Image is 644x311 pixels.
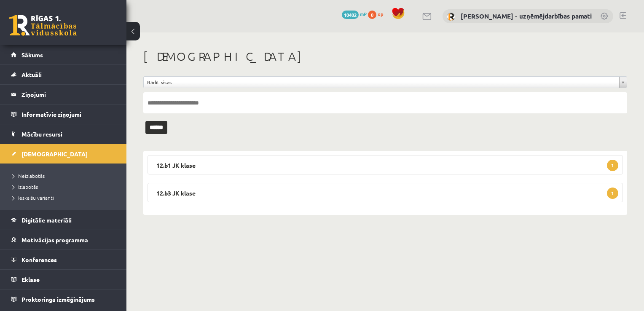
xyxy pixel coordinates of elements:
[13,194,118,201] a: Ieskaišu varianti
[21,236,88,244] span: Motivācijas programma
[11,144,116,164] a: [DEMOGRAPHIC_DATA]
[11,85,116,104] a: Ziņojumi
[21,256,57,263] span: Konferences
[11,270,116,289] a: Eklase
[378,11,383,17] span: xp
[21,130,62,138] span: Mācību resursi
[13,183,118,190] a: Izlabotās
[11,45,116,64] a: Sākums
[342,11,367,17] a: 10402 mP
[13,172,118,180] a: Neizlabotās
[21,51,43,59] span: Sākums
[360,11,367,17] span: mP
[21,216,72,224] span: Digitālie materiāli
[143,49,627,64] h1: [DEMOGRAPHIC_DATA]
[21,85,116,104] legend: Ziņojumi
[13,172,45,179] span: Neizlabotās
[607,160,618,171] span: 1
[11,230,116,249] a: Motivācijas programma
[148,183,623,202] legend: 12.b3 JK klase
[147,77,616,88] span: Rādīt visas
[13,194,54,201] span: Ieskaišu varianti
[21,295,95,303] span: Proktoringa izmēģinājums
[144,77,627,88] a: Rādīt visas
[148,155,623,174] legend: 12.b1 JK klase
[11,105,116,124] a: Informatīvie ziņojumi
[607,188,618,199] span: 1
[342,11,359,19] span: 10402
[368,11,376,19] span: 0
[11,124,116,144] a: Mācību resursi
[461,12,592,20] a: [PERSON_NAME] - uzņēmējdarbības pamati
[11,210,116,230] a: Digitālie materiāli
[21,150,88,158] span: [DEMOGRAPHIC_DATA]
[13,183,38,190] span: Izlabotās
[9,15,77,36] a: Rīgas 1. Tālmācības vidusskola
[21,105,116,124] legend: Informatīvie ziņojumi
[11,250,116,269] a: Konferences
[11,290,116,309] a: Proktoringa izmēģinājums
[368,11,387,17] a: 0 xp
[21,276,40,283] span: Eklase
[21,71,42,78] span: Aktuāli
[11,65,116,84] a: Aktuāli
[447,13,455,21] img: Solvita Kozlovska - uzņēmējdarbības pamati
